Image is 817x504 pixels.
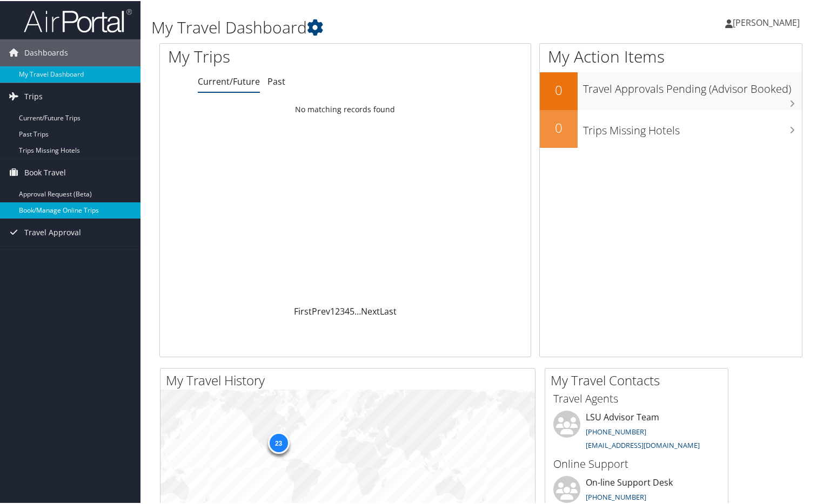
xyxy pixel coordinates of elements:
a: Current/Future [198,74,260,86]
h1: My Action Items [540,44,802,67]
a: 3 [340,304,345,316]
a: [PHONE_NUMBER] [586,426,646,435]
h3: Travel Agents [553,390,720,405]
a: Past [267,74,285,86]
a: Next [361,304,380,316]
a: [PERSON_NAME] [725,5,811,38]
a: 4 [345,304,350,316]
h1: My Trips [168,44,368,67]
span: [PERSON_NAME] [733,16,800,28]
span: … [354,304,361,316]
a: [PHONE_NUMBER] [586,491,646,501]
div: 23 [267,431,289,453]
a: First [294,304,312,316]
span: Travel Approval [24,218,81,245]
h2: My Travel History [166,370,535,389]
td: No matching records found [160,99,531,118]
span: Trips [24,82,43,109]
a: 0Trips Missing Hotels [540,109,802,147]
a: 0Travel Approvals Pending (Advisor Booked) [540,71,802,109]
h3: Travel Approvals Pending (Advisor Booked) [583,75,802,96]
h2: My Travel Contacts [551,370,728,389]
a: Prev [312,304,330,316]
a: 5 [350,304,354,316]
a: 2 [335,304,340,316]
h3: Online Support [553,455,720,471]
a: Last [380,304,397,316]
span: Book Travel [24,158,66,185]
a: [EMAIL_ADDRESS][DOMAIN_NAME] [586,439,700,449]
h2: 0 [540,80,578,98]
h1: My Travel Dashboard [151,15,591,38]
span: Dashboards [24,38,68,65]
li: LSU Advisor Team [548,410,725,454]
img: airportal-logo.png [24,7,132,32]
h3: Trips Missing Hotels [583,117,802,137]
a: 1 [330,304,335,316]
h2: 0 [540,118,578,136]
